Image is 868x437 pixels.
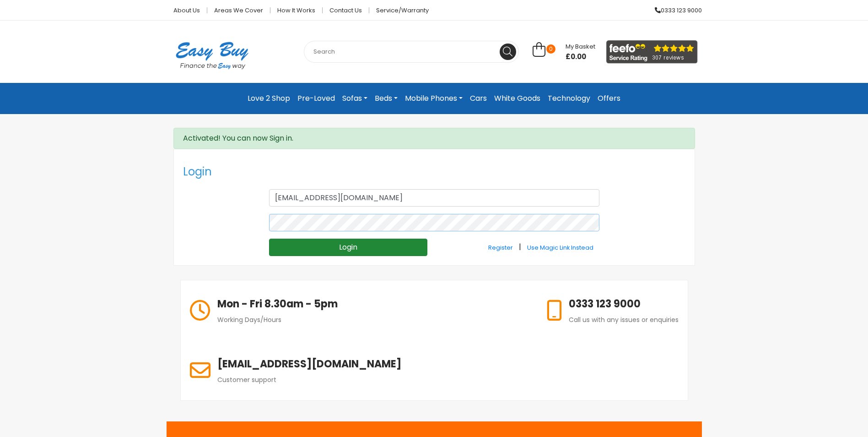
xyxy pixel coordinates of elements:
[566,42,595,51] span: My Basket
[217,296,338,311] h6: Mon - Fri 8.30am - 5pm
[482,239,519,256] a: Register
[569,296,679,311] h6: 0333 123 9000
[183,158,599,186] h4: Login
[207,7,270,13] a: Areas we cover
[466,90,491,107] a: Cars
[167,30,258,81] img: Easy Buy
[533,47,595,58] a: 0 My Basket £0.00
[401,90,466,107] a: Mobile Phones
[323,7,369,13] a: Contact Us
[217,315,281,324] span: Working Days/Hours
[217,356,401,371] h6: [EMAIL_ADDRESS][DOMAIN_NAME]
[269,189,599,207] input: Email
[371,90,401,107] a: Beds
[527,244,593,251] small: Use Magic Link Instead
[521,239,599,256] a: Use Magic Link Instead
[173,128,695,149] div: Activated! You can now Sign in.
[369,7,429,13] a: Service/Warranty
[544,90,594,107] a: Technology
[269,239,427,256] input: Login
[648,7,702,13] a: 0333 123 9000
[294,90,339,107] a: Pre-Loved
[546,44,555,54] span: 0
[566,52,595,61] span: £0.00
[606,40,698,64] img: feefo_logo
[217,375,276,384] span: Customer support
[244,90,294,107] a: Love 2 Shop
[594,90,624,107] a: Offers
[491,90,544,107] a: White Goods
[339,90,371,107] a: Sofas
[434,239,606,256] div: |
[304,41,519,63] input: Search
[488,244,513,251] small: Register
[167,7,207,13] a: About Us
[270,7,323,13] a: How it works
[569,315,679,324] span: Call us with any issues or enquiries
